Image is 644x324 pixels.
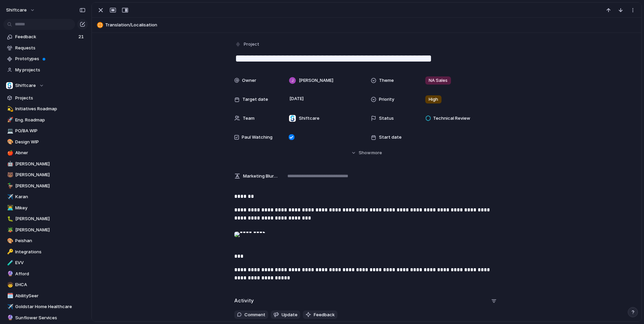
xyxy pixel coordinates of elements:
div: 🧒 [7,281,12,289]
span: Shiftcare [15,82,36,89]
div: 🗓️ [7,292,12,300]
a: ✈️Karan [3,192,88,202]
span: Translation/Localisation [105,22,638,28]
button: ✈️ [6,193,13,200]
a: 💫Initiatives Roadmap [3,104,88,114]
span: Owner [242,77,256,84]
div: 🗓️AbilitySeer [3,291,88,301]
span: Eng. Roadmap [15,117,86,123]
div: 💫 [7,105,12,113]
div: 🐛 [7,215,12,223]
span: PO/BA WIP [15,128,86,134]
a: 🐛[PERSON_NAME] [3,214,88,224]
div: 🤖[PERSON_NAME] [3,159,88,169]
button: 👨‍💻 [6,205,13,211]
div: 🎨Peishan [3,236,88,246]
div: 🎨 [7,237,12,245]
span: EHCA [15,281,86,288]
span: Projects [15,95,86,101]
span: Prototypes [15,55,86,62]
div: 🍎 [7,149,12,157]
span: [DATE] [288,95,306,103]
a: 🧒EHCA [3,280,88,290]
span: Mikey [15,205,86,211]
div: 🪴 [7,226,12,234]
div: 👨‍💻 [7,204,12,212]
span: Target date [242,96,268,103]
div: 🔮 [7,314,12,322]
div: 🦆 [7,182,12,190]
button: Comment [234,310,268,319]
button: 🔮 [6,271,13,277]
span: Shiftcare [299,115,319,122]
span: Start date [379,134,402,141]
button: 🪴 [6,227,13,233]
span: My projects [15,67,86,73]
span: Update [282,311,297,318]
button: 🧪 [6,259,13,266]
span: Priority [379,96,394,103]
a: 🐻[PERSON_NAME] [3,170,88,180]
span: [PERSON_NAME] [15,161,86,167]
div: 🎨 [7,138,12,146]
button: ✈️ [6,303,13,310]
button: Feedback [303,310,337,319]
div: 🚀Eng. Roadmap [3,115,88,125]
div: ✈️ [7,303,12,311]
div: 🧪 [7,259,12,267]
span: Paul Watching [242,134,272,141]
span: Team [243,115,255,122]
span: Peishan [15,237,86,244]
button: 🍎 [6,149,13,156]
span: Feedback [15,33,76,40]
a: 👨‍💻Mikey [3,203,88,213]
a: Feedback21 [3,32,88,42]
span: shiftcare [6,7,27,14]
span: Abner [15,149,86,156]
span: Feedback [314,311,335,318]
button: 🚀 [6,117,13,123]
a: Prototypes [3,54,88,64]
div: 🔑 [7,248,12,256]
span: [PERSON_NAME] [15,171,86,178]
h2: Activity [234,297,254,305]
a: 🔮Afford [3,269,88,279]
span: [PERSON_NAME] [15,215,86,222]
button: 🔑 [6,249,13,255]
span: AbilitySeer [15,293,86,299]
span: Afford [15,271,86,277]
div: 🐻 [7,171,12,179]
div: 🍎Abner [3,148,88,158]
a: 🎨Design WIP [3,137,88,147]
button: 🦆 [6,183,13,189]
button: 🐛 [6,215,13,222]
a: Projects [3,93,88,103]
button: 🗓️ [6,293,13,299]
span: Marketing Blurb (15-20 Words) [243,173,278,180]
span: Technical Review [433,115,470,122]
span: Show [359,149,371,156]
span: 21 [78,33,85,40]
span: Design WIP [15,139,86,145]
a: 🔮Sunflower Services [3,313,88,323]
a: ✈️Goldstar Home Healthcare [3,302,88,312]
a: 🪴[PERSON_NAME] [3,225,88,235]
a: My projects [3,65,88,75]
a: 💻PO/BA WIP [3,126,88,136]
button: Update [271,310,300,319]
span: Theme [379,77,394,84]
span: Integrations [15,249,86,255]
a: 🦆[PERSON_NAME] [3,181,88,191]
div: 🔮 [7,270,12,278]
div: 🚀 [7,116,12,124]
button: 🤖 [6,161,13,167]
div: 💻 [7,127,12,135]
a: 🔑Integrations [3,247,88,257]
